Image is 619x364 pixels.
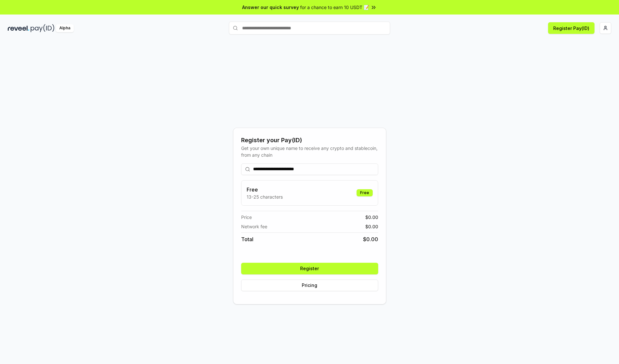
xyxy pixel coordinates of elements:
[247,193,283,200] p: 13-25 characters
[56,24,74,32] div: Alpha
[241,235,253,243] span: Total
[242,4,299,11] span: Answer our quick survey
[241,136,378,145] div: Register your Pay(ID)
[357,189,373,196] div: Free
[8,24,29,32] img: reveel_dark
[300,4,369,11] span: for a chance to earn 10 USDT 📝
[241,263,378,274] button: Register
[365,214,378,221] span: $ 0.00
[548,22,594,34] button: Register Pay(ID)
[31,24,54,32] img: pay_id
[247,186,283,193] h3: Free
[241,280,378,291] button: Pricing
[241,214,252,221] span: Price
[363,235,378,243] span: $ 0.00
[365,223,378,230] span: $ 0.00
[241,223,267,230] span: Network fee
[241,145,378,158] div: Get your own unique name to receive any crypto and stablecoin, from any chain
